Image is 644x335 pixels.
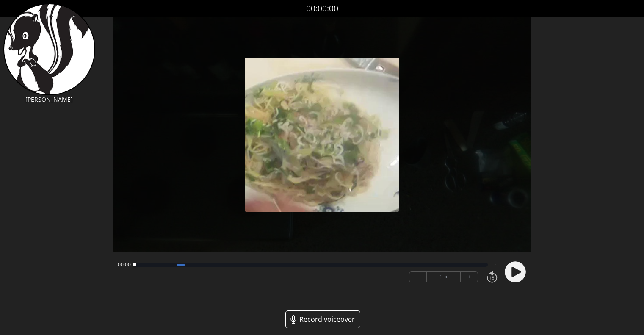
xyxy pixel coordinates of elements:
span: 00:00 [118,261,131,268]
span: --:-- [491,261,499,268]
button: − [409,272,427,282]
p: [PERSON_NAME] [3,95,95,104]
button: + [461,272,478,282]
img: Poster Image [245,58,399,212]
div: 1 × [427,272,461,282]
span: Record voiceover [299,314,355,324]
img: YM [3,3,95,95]
a: 00:00:00 [306,3,338,15]
a: Record voiceover [285,310,360,328]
